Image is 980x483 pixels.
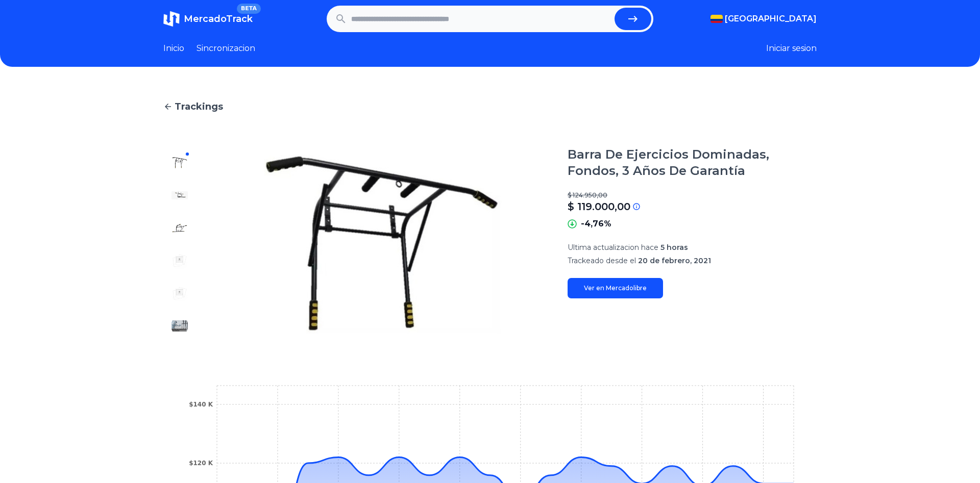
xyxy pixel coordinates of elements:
p: $ 124.950,00 [568,191,817,199]
img: Barra De Ejercicios Dominadas, Fondos, 3 Años De Garantía [171,252,188,269]
span: BETA [237,4,261,14]
img: Barra De Ejercicios Dominadas, Fondos, 3 Años De Garantía [171,155,188,171]
img: Barra De Ejercicios Dominadas, Fondos, 3 Años De Garantía [171,285,188,301]
a: MercadoTrackBETA [163,11,253,27]
button: [GEOGRAPHIC_DATA] [710,13,817,25]
span: Ultima actualizacion hace [568,243,658,252]
span: 20 de febrero, 2021 [638,256,711,265]
tspan: $120 K [189,460,213,467]
img: Barra De Ejercicios Dominadas, Fondos, 3 Años De Garantía [216,146,547,342]
span: MercadoTrack [184,13,253,24]
img: Colombia [710,15,723,23]
span: 5 horas [660,243,688,252]
img: MercadoTrack [163,11,180,27]
h1: Barra De Ejercicios Dominadas, Fondos, 3 Años De Garantía [568,146,817,179]
tspan: $140 K [189,401,213,408]
img: Barra De Ejercicios Dominadas, Fondos, 3 Años De Garantía [171,220,188,236]
p: $ 119.000,00 [568,199,630,214]
a: Inicio [163,42,184,55]
button: Iniciar sesion [766,42,817,55]
a: Sincronizacion [197,42,255,55]
img: Barra De Ejercicios Dominadas, Fondos, 3 Años De Garantía [171,318,188,334]
a: Ver en Mercadolibre [568,278,663,298]
span: Trackeado desde el [568,256,636,265]
span: Trackings [175,99,223,114]
img: Barra De Ejercicios Dominadas, Fondos, 3 Años De Garantía [171,187,188,204]
a: Trackings [163,99,817,114]
p: -4,76% [581,218,611,230]
span: [GEOGRAPHIC_DATA] [725,13,817,25]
